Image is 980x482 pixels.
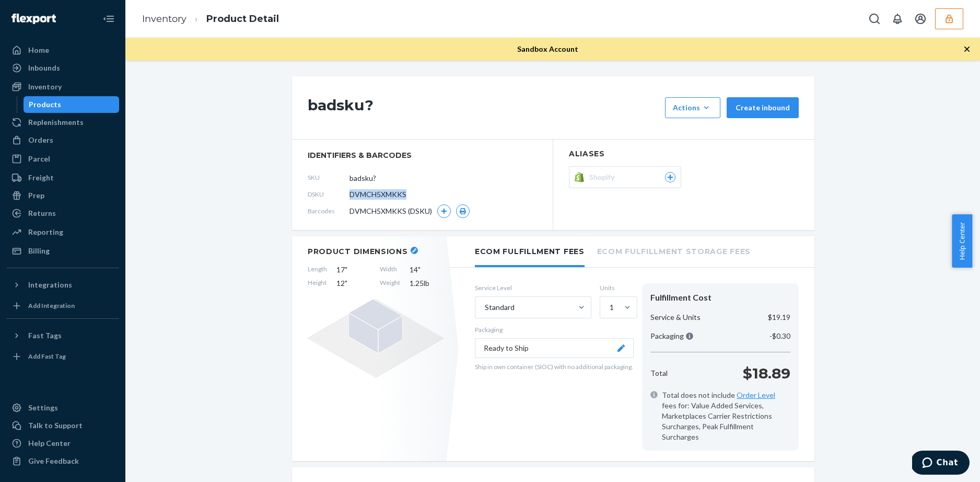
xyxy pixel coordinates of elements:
[887,8,908,29] button: Open notifications
[308,97,660,118] h1: badsku?
[28,352,66,361] div: Add Fast Tag
[6,224,119,240] a: Reporting
[6,187,119,204] a: Prep
[769,331,790,341] p: -$0.30
[28,456,79,466] div: Give Feedback
[28,301,75,310] div: Add Integration
[308,247,408,256] h2: Product Dimensions
[29,99,61,110] div: Products
[665,97,720,118] button: Actions
[727,97,799,118] button: Create inbound
[650,368,668,378] p: Total
[28,227,63,237] div: Reporting
[98,8,119,29] button: Close Navigation
[6,327,119,344] button: Fast Tags
[475,236,585,267] li: Ecom Fulfillment Fees
[475,338,634,358] button: Ready to Ship
[28,135,53,145] div: Orders
[28,420,83,431] div: Talk to Support
[6,169,119,186] a: Freight
[24,96,120,113] a: Products
[6,114,119,131] a: Replenishments
[6,435,119,452] a: Help Center
[410,265,444,275] span: 14
[28,330,62,341] div: Fast Tags
[28,117,84,128] div: Replenishments
[910,8,931,29] button: Open account menu
[380,265,400,275] span: Width
[28,82,62,92] div: Inventory
[6,78,119,95] a: Inventory
[345,265,347,274] span: "
[609,302,610,313] input: 1
[600,283,634,292] label: Units
[308,278,327,289] span: Height
[864,8,885,29] button: Open Search Box
[380,278,400,289] span: Weight
[11,14,56,24] img: Flexport logo
[6,453,119,469] button: Give Feedback
[475,283,591,292] label: Service Level
[28,190,44,201] div: Prep
[6,60,119,76] a: Inbounds
[28,63,60,73] div: Inbounds
[597,236,751,265] li: Ecom Fulfillment Storage Fees
[308,173,349,182] span: SKU
[418,265,421,274] span: "
[743,363,790,384] p: $18.89
[336,278,370,289] span: 12
[569,166,681,188] button: Shopify
[6,151,119,167] a: Parcel
[308,150,537,160] span: identifiers & barcodes
[485,302,515,313] div: Standard
[6,277,119,293] button: Integrations
[6,417,119,434] button: Talk to Support
[206,13,279,25] a: Product Detail
[952,214,972,268] button: Help Center
[28,173,54,183] div: Freight
[349,206,432,216] span: DVMCH5XMKKS (DSKU)
[6,297,119,314] a: Add Integration
[336,265,370,275] span: 17
[6,42,119,59] a: Home
[662,390,790,442] span: Total does not include fees for: Value Added Services, Marketplaces Carrier Restrictions Surcharg...
[349,189,406,200] span: DVMCH5XMKKS
[308,190,349,199] span: DSKU
[28,403,58,413] div: Settings
[484,302,485,313] input: Standard
[650,292,790,304] div: Fulfillment Cost
[589,172,619,182] span: Shopify
[650,312,701,323] p: Service & Units
[28,438,71,449] div: Help Center
[6,399,119,416] a: Settings
[912,451,970,477] iframe: Opens a widget where you can chat to one of our agents
[6,205,119,222] a: Returns
[345,279,347,288] span: "
[28,208,56,219] div: Returns
[28,45,49,55] div: Home
[737,391,775,399] a: Order Level
[28,154,50,164] div: Parcel
[475,362,634,371] p: Ship in own container (SIOC) with no additional packaging.
[28,246,50,256] div: Billing
[650,331,693,341] p: Packaging
[28,280,72,290] div: Integrations
[142,13,186,25] a: Inventory
[673,102,713,113] div: Actions
[6,348,119,365] a: Add Fast Tag
[134,4,287,35] ol: breadcrumbs
[308,265,327,275] span: Length
[308,206,349,215] span: Barcodes
[517,44,578,53] span: Sandbox Account
[768,312,790,323] p: $19.19
[610,302,614,313] div: 1
[410,278,444,289] span: 1.25 lb
[6,132,119,148] a: Orders
[475,325,634,334] p: Packaging
[6,243,119,259] a: Billing
[569,150,799,158] h2: Aliases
